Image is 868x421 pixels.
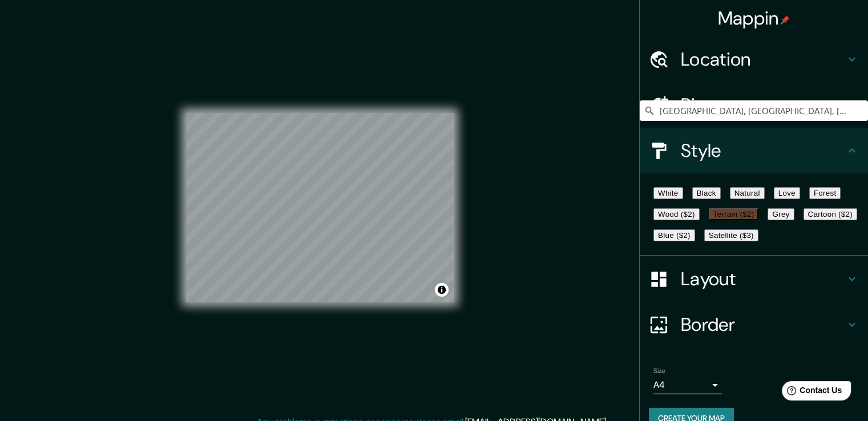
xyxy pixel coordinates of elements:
iframe: Help widget launcher [766,377,855,408]
div: Layout [640,256,868,302]
button: Black [692,187,721,199]
h4: Border [681,313,845,336]
div: Style [640,128,868,173]
button: Toggle attribution [435,283,449,297]
button: Wood ($2) [653,208,700,220]
canvas: Map [186,113,454,302]
h4: Location [681,48,845,71]
h4: Style [681,139,845,162]
input: Pick your city or area [640,100,868,121]
h4: Pins [681,94,845,116]
button: Terrain ($2) [709,208,759,220]
button: Forest [809,187,841,199]
div: Border [640,302,868,347]
div: Location [640,37,868,82]
button: Blue ($2) [653,229,695,241]
button: Cartoon ($2) [804,208,857,220]
button: Satellite ($3) [704,229,758,241]
img: pin-icon.png [781,15,790,25]
label: Size [653,366,665,376]
button: White [653,187,683,199]
button: Love [774,187,800,199]
h4: Mappin [718,7,790,30]
div: Pins [640,82,868,128]
button: Grey [768,208,794,220]
h4: Layout [681,268,845,290]
div: A4 [653,376,722,394]
button: Natural [730,187,765,199]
